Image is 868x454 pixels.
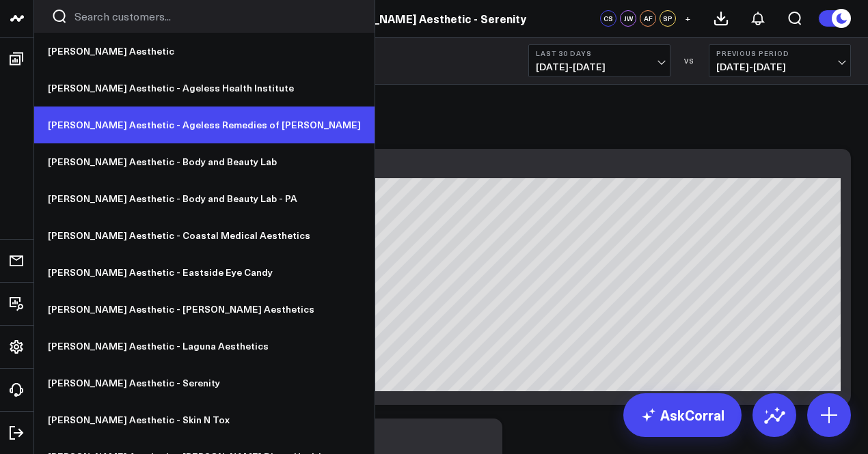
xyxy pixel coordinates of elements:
span: [DATE] - [DATE] [716,61,843,72]
button: + [679,10,696,27]
button: Last 30 Days[DATE]-[DATE] [528,44,670,77]
span: + [685,14,691,23]
b: Previous Period [716,49,843,57]
a: [PERSON_NAME] Aesthetic - Body and Beauty Lab - PA [34,180,375,217]
div: CS [600,10,616,27]
a: [PERSON_NAME] Aesthetic - Coastal Medical Aesthetics [34,217,375,254]
a: [PERSON_NAME] Aesthetic - Skin N Tox [34,401,375,438]
a: [PERSON_NAME] Aesthetic - Serenity [325,11,526,26]
button: Previous Period[DATE]-[DATE] [709,44,851,77]
a: AskCorral [623,393,742,437]
div: JW [620,10,636,27]
span: [DATE] - [DATE] [536,61,663,72]
div: SP [660,10,676,27]
a: [PERSON_NAME] Aesthetic - Ageless Remedies of [PERSON_NAME] [34,107,375,143]
b: Last 30 Days [536,49,663,57]
a: [PERSON_NAME] Aesthetic - Serenity [34,365,375,401]
a: [PERSON_NAME] Aesthetic - Eastside Eye Candy [34,254,375,291]
a: [PERSON_NAME] Aesthetic - [PERSON_NAME] Aesthetics [34,291,375,328]
a: [PERSON_NAME] Aesthetic - Body and Beauty Lab [34,143,375,180]
div: VS [677,57,702,65]
input: Search customers input [74,9,357,24]
a: [PERSON_NAME] Aesthetic - Ageless Health Institute [34,70,375,107]
a: [PERSON_NAME] Aesthetic - Laguna Aesthetics [34,328,375,365]
button: Search customers button [51,8,68,25]
a: [PERSON_NAME] Aesthetic [34,33,375,70]
div: AF [640,10,656,27]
